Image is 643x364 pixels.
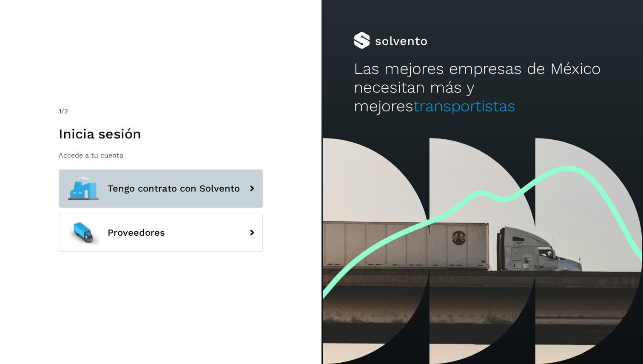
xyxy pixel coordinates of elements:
[59,106,263,116] div: /2
[59,107,61,115] span: 1
[108,228,165,238] span: Proveedores
[108,183,240,194] span: Tengo contrato con Solvento
[413,97,515,115] span: transportistas
[59,169,263,208] button: Tengo contrato con Solvento
[59,214,263,252] button: Proveedores
[59,151,263,159] p: Accede a tu cuenta
[354,59,611,116] h2: Las mejores empresas de México necesitan más y mejores
[59,126,263,142] h1: Inicia sesión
